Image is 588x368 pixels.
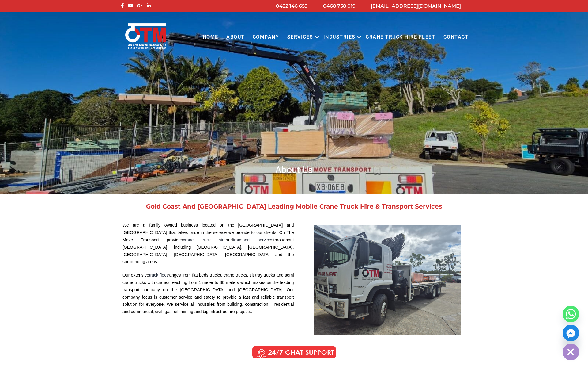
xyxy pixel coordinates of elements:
a: Gold Coast And [GEOGRAPHIC_DATA] Leading Mobile Crane Truck Hire & Transport Services [146,203,442,210]
a: About [222,29,249,46]
h1: About Us [119,164,469,176]
a: [EMAIL_ADDRESS][DOMAIN_NAME] [371,3,461,9]
img: Call us Anytime [248,345,340,360]
a: Industries [319,29,360,46]
p: We are a family owned business located on the [GEOGRAPHIC_DATA] and [GEOGRAPHIC_DATA] that takes ... [123,222,294,266]
a: Crane Truck Hire Fleet [362,29,439,46]
a: 0468 758 019 [323,3,356,9]
a: truck fleet [149,273,168,278]
a: Home [198,29,222,46]
a: COMPANY [249,29,283,46]
a: Facebook_Messenger [563,325,579,341]
p: Our extensive ranges from flat beds trucks, crane trucks, tilt tray trucks and semi crane trucks ... [123,272,294,316]
a: Whatsapp [563,306,579,322]
img: Otmtransport [124,23,168,49]
a: Contact [439,29,473,46]
a: Services [283,29,317,46]
a: transport services [233,237,273,242]
a: crane truck hire [183,237,226,242]
a: 0422 146 659 [276,3,308,9]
